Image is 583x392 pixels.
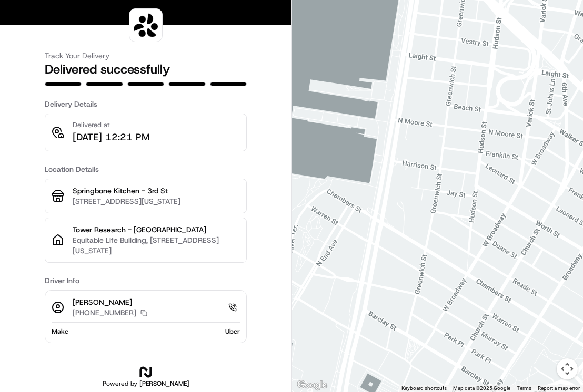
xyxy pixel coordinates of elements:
a: Report a map error [538,385,580,391]
p: [PHONE_NUMBER] [73,307,136,318]
h3: Delivery Details [45,99,247,109]
img: Google [295,378,329,392]
a: Open this area in Google Maps (opens a new window) [295,378,329,392]
img: logo-public_tracking_screen-Sharebite-1703187580717.png [132,11,160,39]
h3: Location Details [45,164,247,174]
h2: Delivered successfully [45,61,247,78]
p: [PERSON_NAME] [73,297,147,307]
h3: Driver Info [45,275,247,286]
p: Tower Research - [GEOGRAPHIC_DATA] [73,224,240,235]
p: Springbone Kitchen - 3rd St [73,185,240,196]
h2: Powered by [103,379,189,388]
span: [PERSON_NAME] [139,379,189,388]
span: Uber [225,327,240,336]
p: [DATE] 12:21 PM [73,130,149,145]
button: Map camera controls [557,358,578,379]
a: Terms (opens in new tab) [517,385,531,391]
p: Equitable Life Building, [STREET_ADDRESS][US_STATE] [73,235,240,256]
p: Delivered at [73,120,149,130]
h3: Track Your Delivery [45,50,247,61]
p: [STREET_ADDRESS][US_STATE] [73,196,240,207]
button: Keyboard shortcuts [401,385,447,392]
span: Map data ©2025 Google [453,385,510,391]
span: Make [52,327,68,336]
